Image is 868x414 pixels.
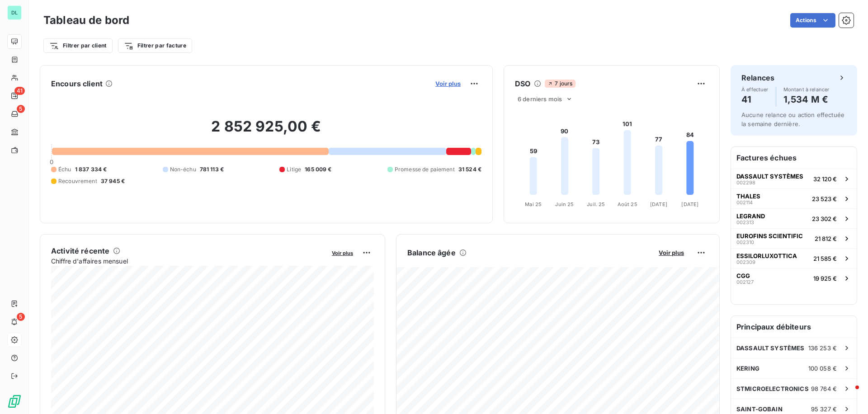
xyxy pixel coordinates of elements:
[741,111,844,127] span: Aucune relance ou action effectuée la semaine dernière.
[659,249,684,256] span: Voir plus
[812,215,837,222] span: 23 302 €
[731,147,857,169] h6: Factures échues
[813,275,837,282] span: 19 925 €
[17,105,25,113] span: 5
[656,249,687,257] button: Voir plus
[736,180,755,185] span: 002298
[736,365,759,372] span: KERING
[650,201,667,207] tspan: [DATE]
[736,232,803,240] span: EUROFINS SCIENTIFIC
[43,38,113,53] button: Filtrer par client
[731,208,857,228] button: LEGRAND00231323 302 €
[731,248,857,268] button: ESSILORLUXOTTICA00230921 585 €
[741,87,769,92] span: À effectuer
[790,13,835,28] button: Actions
[736,344,805,352] span: DASSAULT SYSTÈMES
[741,92,769,107] h4: 41
[435,80,461,87] span: Voir plus
[731,268,857,288] button: CGG00212719 925 €
[808,365,837,372] span: 100 058 €
[200,165,224,174] span: 781 113 €
[736,385,809,392] span: STMICROELECTRONICS
[741,72,774,83] h6: Relances
[332,250,353,256] span: Voir plus
[736,193,760,200] span: THALES
[736,220,754,225] span: 002313
[525,201,542,207] tspan: Mai 25
[783,92,830,107] h4: 1,534 M €
[736,252,797,259] span: ESSILORLUXOTTICA
[545,80,575,88] span: 7 jours
[170,165,196,174] span: Non-échu
[51,256,325,266] span: Chiffre d'affaires mensuel
[731,188,857,208] button: THALES00211423 523 €
[731,316,857,338] h6: Principaux débiteurs
[555,201,574,207] tspan: Juin 25
[329,249,356,257] button: Voir plus
[736,272,750,279] span: CGG
[7,5,22,20] div: DL
[736,279,754,285] span: 002127
[51,78,103,89] h6: Encours client
[731,169,857,188] button: DASSAULT SYSTÈMES00229832 120 €
[681,201,698,207] tspan: [DATE]
[812,195,837,202] span: 23 523 €
[736,173,803,180] span: DASSAULT SYSTÈMES
[515,78,530,89] h6: DSO
[783,87,830,92] span: Montant à relancer
[75,165,107,174] span: 1 837 334 €
[808,344,837,352] span: 136 253 €
[458,165,481,174] span: 31 524 €
[731,228,857,248] button: EUROFINS SCIENTIFIC00231021 812 €
[837,383,859,405] iframe: Intercom live chat
[736,212,765,220] span: LEGRAND
[813,175,837,183] span: 32 120 €
[58,165,71,174] span: Échu
[736,200,753,205] span: 002114
[287,165,301,174] span: Litige
[811,405,837,413] span: 95 327 €
[51,118,481,145] h2: 2 852 925,00 €
[813,255,837,262] span: 21 585 €
[407,247,456,258] h6: Balance âgée
[736,405,783,413] span: SAINT-GOBAIN
[587,201,605,207] tspan: Juil. 25
[305,165,331,174] span: 165 009 €
[51,245,109,256] h6: Activité récente
[815,235,837,242] span: 21 812 €
[736,259,755,265] span: 002309
[50,158,53,165] span: 0
[433,80,463,88] button: Voir plus
[58,177,97,185] span: Recouvrement
[518,95,562,103] span: 6 derniers mois
[118,38,192,53] button: Filtrer par facture
[736,240,754,245] span: 002310
[14,87,25,95] span: 41
[101,177,125,185] span: 37 945 €
[43,12,129,28] h3: Tableau de bord
[618,201,637,207] tspan: Août 25
[811,385,837,392] span: 98 764 €
[395,165,455,174] span: Promesse de paiement
[7,394,22,409] img: Logo LeanPay
[17,313,25,321] span: 5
